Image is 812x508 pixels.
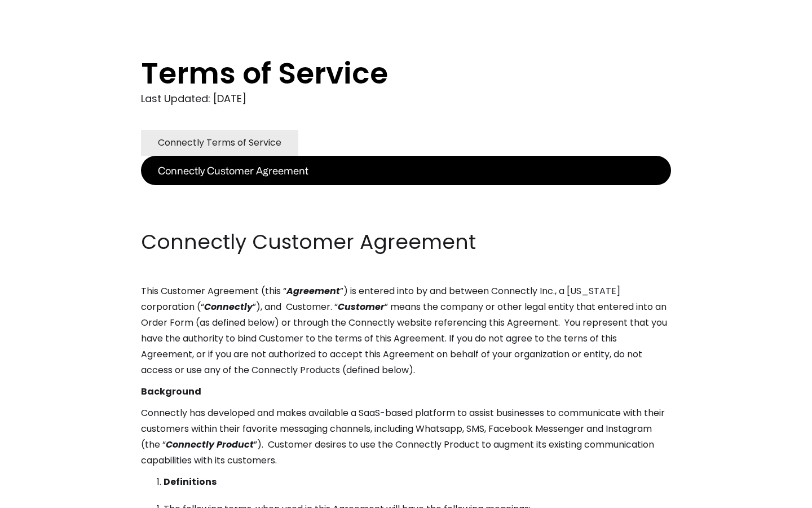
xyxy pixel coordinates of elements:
[141,207,671,222] p: ‍
[286,284,340,297] em: Agreement
[338,300,385,313] em: Customer
[11,487,68,504] aside: Language selected: English
[158,163,308,178] div: Connectly Customer Agreement
[141,56,626,90] h1: Terms of Service
[141,185,671,201] p: ‍
[164,475,217,488] strong: Definitions
[141,405,671,468] p: Connectly has developed and makes available a SaaS-based platform to assist businesses to communi...
[158,135,281,151] div: Connectly Terms of Service
[141,228,671,256] h2: Connectly Customer Agreement
[141,90,671,107] div: Last Updated: [DATE]
[204,300,253,313] em: Connectly
[141,385,201,398] strong: Background
[23,488,68,504] ul: Language list
[141,283,671,378] p: This Customer Agreement (this “ ”) is entered into by and between Connectly Inc., a [US_STATE] co...
[166,438,254,451] em: Connectly Product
